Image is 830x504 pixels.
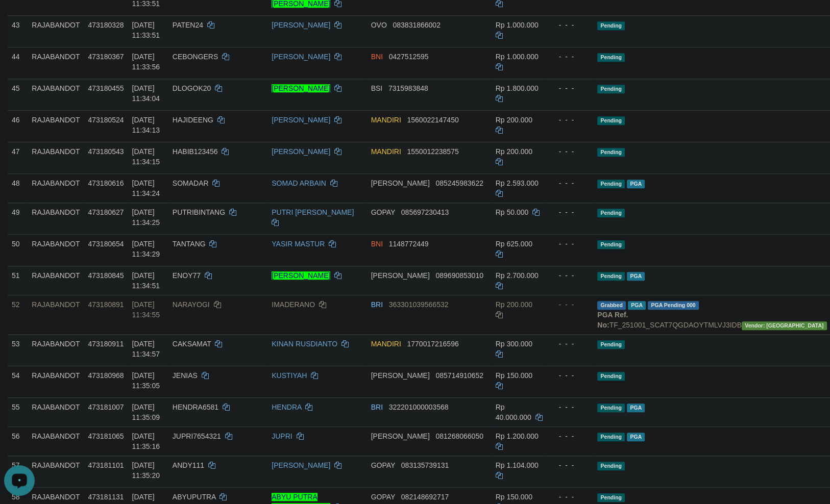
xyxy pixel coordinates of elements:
span: Pending [597,116,625,125]
span: [DATE] 11:34:25 [132,208,160,226]
span: Copy 0427512595 to clipboard [389,53,429,61]
a: [PERSON_NAME] [272,461,330,469]
span: [DATE] 11:34:57 [132,340,160,358]
span: Marked by adkfebri [627,272,645,281]
span: JUPRI7654321 [173,432,221,440]
span: Pending [597,462,625,470]
span: ABYUPUTRA [173,493,216,501]
td: 54 [8,366,28,397]
span: [DATE] 11:35:16 [132,432,160,450]
span: [DATE] 11:34:13 [132,116,160,134]
span: [DATE] 11:33:56 [132,53,160,71]
span: Rp 50.000 [496,208,529,216]
a: KUSTIYAH [272,371,307,380]
span: Copy 085697230413 to clipboard [401,208,449,216]
span: Pending [597,148,625,157]
span: HAJIDEENG [173,116,213,124]
span: Rp 1.800.000 [496,84,539,92]
span: [DATE] 11:35:05 [132,371,160,390]
span: Pending [597,85,625,93]
div: - - - [551,492,590,502]
span: 473180654 [88,240,124,248]
td: 44 [8,47,28,79]
a: JUPRI [272,432,292,440]
td: RAJABANDOT [28,79,84,110]
span: 473180455 [88,84,124,92]
span: Copy 1148772449 to clipboard [389,240,429,248]
td: RAJABANDOT [28,456,84,487]
span: Copy 082148692717 to clipboard [401,493,449,501]
a: [PERSON_NAME] [272,116,330,124]
a: [PERSON_NAME] [272,271,330,280]
td: RAJABANDOT [28,295,84,334]
span: Copy 1770017216596 to clipboard [407,340,458,348]
span: Pending [597,372,625,381]
span: 473180968 [88,371,124,380]
td: 43 [8,15,28,47]
td: 56 [8,426,28,456]
span: ENOY77 [173,271,201,280]
div: - - - [551,431,590,441]
span: Rp 200.000 [496,300,532,309]
td: 46 [8,110,28,142]
a: IMADERANO [272,300,315,309]
div: - - - [551,339,590,349]
span: Rp 200.000 [496,116,532,124]
span: 473181101 [88,461,124,469]
span: Marked by adkakmal [628,301,646,310]
span: 473180627 [88,208,124,216]
td: RAJABANDOT [28,110,84,142]
span: MANDIRI [371,147,401,156]
span: GOPAY [371,493,395,501]
span: Rp 40.000.000 [496,403,531,421]
b: PGA Ref. No: [597,311,628,329]
td: 45 [8,79,28,110]
div: - - - [551,460,590,470]
span: 473181065 [88,432,124,440]
span: Grabbed [597,301,626,310]
span: Vendor URL: https://secure10.1velocity.biz [742,321,827,330]
td: RAJABANDOT [28,366,84,397]
span: Copy 085714910652 to clipboard [435,371,483,380]
a: PUTRI [PERSON_NAME] [272,208,354,216]
span: [DATE] 11:35:09 [132,403,160,421]
span: 473180524 [88,116,124,124]
span: [PERSON_NAME] [371,179,430,187]
span: Rp 625.000 [496,240,532,248]
span: Rp 150.000 [496,493,532,501]
span: BNI [371,240,383,248]
div: - - - [551,299,590,310]
span: 473180328 [88,21,124,29]
span: TANTANG [173,240,206,248]
span: Rp 1.000.000 [496,53,539,61]
div: - - - [551,146,590,157]
span: 473181007 [88,403,124,411]
div: - - - [551,207,590,217]
span: Pending [597,493,625,502]
div: - - - [551,370,590,381]
span: Rp 300.000 [496,340,532,348]
span: Pending [597,340,625,349]
td: 48 [8,173,28,203]
span: BRI [371,300,383,309]
div: - - - [551,239,590,249]
span: Rp 1.200.000 [496,432,539,440]
td: 50 [8,234,28,266]
span: PATEN24 [173,21,203,29]
span: BNI [371,53,383,61]
span: GOPAY [371,461,395,469]
span: BRI [371,403,383,411]
span: 473180543 [88,147,124,156]
span: Pending [597,209,625,217]
span: OVO [371,21,387,29]
div: - - - [551,83,590,93]
td: 47 [8,142,28,173]
td: RAJABANDOT [28,266,84,295]
div: - - - [551,178,590,188]
td: 55 [8,397,28,426]
a: [PERSON_NAME] [272,84,330,92]
span: NARAYOGI [173,300,210,309]
span: CAKSAMAT [173,340,211,348]
span: HABIB123456 [173,147,218,156]
div: - - - [551,20,590,30]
